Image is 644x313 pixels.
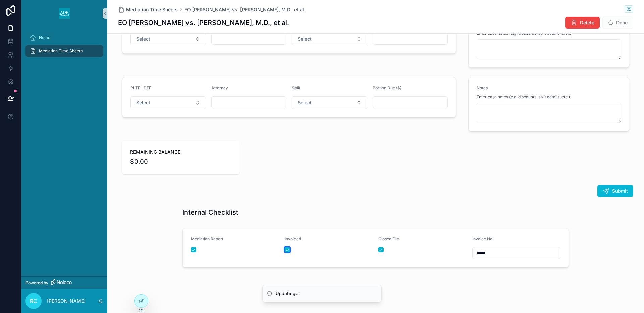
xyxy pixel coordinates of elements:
[25,280,48,286] span: Powered by
[477,85,488,90] span: Notes
[472,236,494,241] span: Invoice No.
[136,99,150,106] span: Select
[30,297,37,305] span: RC
[276,290,300,297] div: Updating...
[565,17,600,29] button: Delete
[25,32,103,44] a: Home
[126,6,178,13] span: Mediation Time Sheets
[292,85,300,90] span: Split
[477,94,571,100] span: Enter case notes (e.g. discounts, split details, etc.).
[597,185,633,197] button: Submit
[298,36,312,42] span: Select
[292,33,367,45] button: Select Button
[130,157,232,166] span: $0.00
[21,276,107,289] a: Powered by
[378,236,399,241] span: Closed File
[184,6,305,13] a: EO [PERSON_NAME] vs. [PERSON_NAME], M.D., et al.
[285,236,301,241] span: Invoiced
[21,27,107,66] div: scrollable content
[373,85,401,90] span: Portion Due ($)
[136,36,150,42] span: Select
[580,19,594,26] span: Delete
[47,298,86,304] p: [PERSON_NAME]
[118,18,289,27] h1: EO [PERSON_NAME] vs. [PERSON_NAME], M.D., et al.
[130,149,232,155] span: REMAINING BALANCE
[59,8,70,19] img: App logo
[39,35,50,40] span: Home
[130,96,206,109] button: Select Button
[39,48,83,54] span: Mediation Time Sheets
[191,236,223,241] span: Mediation Report
[298,99,312,106] span: Select
[130,85,151,90] span: PLTF | DEF
[211,85,228,90] span: Attorney
[292,96,367,109] button: Select Button
[182,208,238,217] h1: Internal Checklist
[612,188,628,194] span: Submit
[25,45,103,57] a: Mediation Time Sheets
[118,6,178,13] a: Mediation Time Sheets
[130,33,206,45] button: Select Button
